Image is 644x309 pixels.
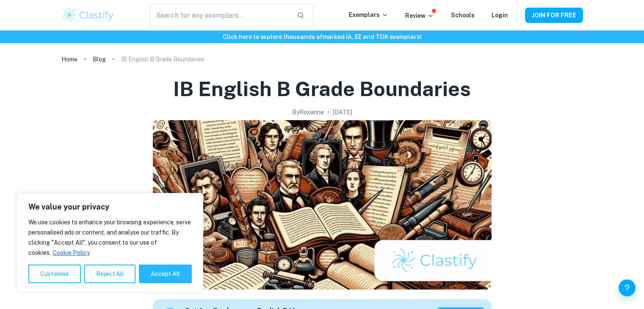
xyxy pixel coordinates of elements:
p: Review [405,11,434,20]
h1: IB English B Grade Boundaries [173,75,471,102]
p: IB English B Grade Boundaries [121,55,204,64]
div: We value your privacy [17,193,203,292]
button: JOIN FOR FREE [525,8,583,23]
img: IB English B Grade Boundaries cover image [153,120,492,290]
a: Blog [93,53,106,65]
button: Reject All [84,265,135,283]
h2: By Roxanne [292,108,324,117]
a: Schools [451,12,475,19]
p: We value your privacy [28,202,192,212]
p: We use cookies to enhance your browsing experience, serve personalised ads or content, and analys... [28,217,192,258]
a: Login [492,12,508,19]
p: Exemplars [349,10,388,19]
h6: Click here to explore thousands of marked IA, EE and TOK exemplars ! [2,32,642,41]
input: Search for any exemplars... [150,3,290,27]
a: Home [61,53,77,65]
img: Clastify logo [61,7,115,24]
button: Accept All [139,265,192,283]
h2: [DATE] [333,108,352,117]
button: Customise [28,265,81,283]
p: • [327,108,329,117]
button: Help and Feedback [619,279,636,296]
a: Cookie Policy [52,249,90,257]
